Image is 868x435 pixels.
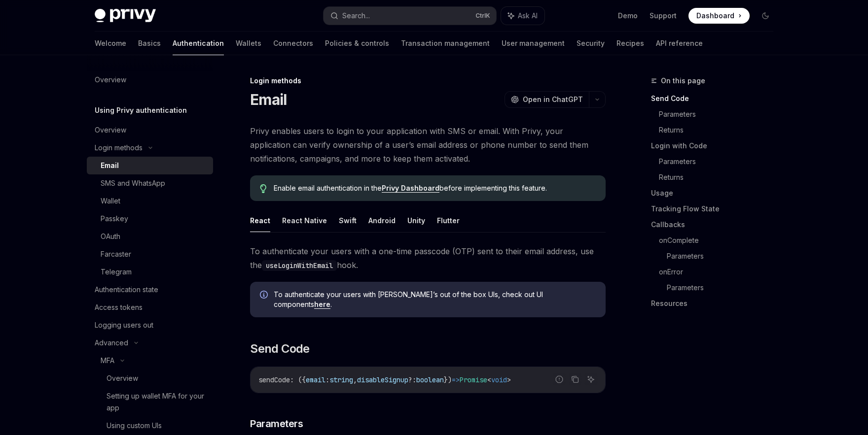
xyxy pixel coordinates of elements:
span: Parameters [250,417,303,431]
span: string [329,375,353,384]
button: Ask AI [501,7,544,25]
span: < [487,375,491,384]
a: Demo [618,11,638,21]
span: ?: [408,375,416,384]
a: Support [650,11,677,21]
a: User management [502,32,565,55]
a: Login with Code [651,138,781,154]
button: Flutter [437,209,460,232]
a: Overview [87,121,213,139]
div: Setting up wallet MFA for your app [107,390,207,414]
div: MFA [101,355,114,367]
button: Unity [407,209,425,232]
a: Parameters [667,280,781,296]
div: Authentication state [95,284,158,296]
a: Returns [659,169,781,185]
span: Dashboard [696,11,734,21]
div: Email [101,160,119,171]
span: On this page [661,75,705,87]
span: > [507,375,511,384]
a: SMS and WhatsApp [87,174,213,192]
a: Send Code [651,91,781,106]
div: Using custom UIs [107,420,162,432]
a: Usage [651,185,781,201]
div: Overview [95,74,126,86]
a: Transaction management [401,32,490,55]
code: useLoginWithEmail [262,260,337,271]
a: onComplete [659,233,781,248]
span: Promise [460,375,487,384]
span: sendCode [258,375,290,384]
div: Wallet [101,195,120,207]
a: Farcaster [87,245,213,263]
h5: Using Privy authentication [95,104,187,116]
span: Ask AI [518,11,538,21]
a: Policies & controls [325,32,389,55]
span: To authenticate your users with [PERSON_NAME]’s out of the box UIs, check out UI components . [274,290,596,309]
h1: Email [250,91,287,108]
div: Login methods [250,76,606,86]
a: Setting up wallet MFA for your app [87,387,213,417]
a: Overview [87,369,213,387]
div: SMS and WhatsApp [101,177,165,189]
a: Connectors [273,32,313,55]
a: Parameters [659,106,781,122]
div: Passkey [101,213,128,225]
span: void [491,375,507,384]
a: Telegram [87,263,213,281]
svg: Info [260,291,270,301]
a: Authentication [173,32,224,55]
a: Privy Dashboard [382,184,439,193]
button: Copy the contents from the code block [569,373,581,386]
span: , [353,375,357,384]
div: Access tokens [95,301,143,313]
div: Search... [342,10,370,22]
a: Parameters [667,248,781,264]
div: Logging users out [95,319,153,331]
span: boolean [416,375,444,384]
a: here [314,300,330,309]
a: Overview [87,71,213,89]
button: Search...CtrlK [324,7,496,25]
a: Tracking Flow State [651,201,781,217]
span: To authenticate your users with a one-time passcode (OTP) sent to their email address, use the hook. [250,244,606,272]
span: disableSignup [357,375,408,384]
button: Swift [339,209,357,232]
a: Using custom UIs [87,417,213,435]
a: Logging users out [87,316,213,334]
span: Send Code [250,341,310,357]
a: Access tokens [87,299,213,316]
a: onError [659,264,781,280]
a: Email [87,157,213,174]
a: Basics [138,32,161,55]
div: Overview [107,372,138,384]
a: Resources [651,296,781,311]
span: }) [444,375,452,384]
a: API reference [656,32,703,55]
button: Android [368,209,396,232]
span: Privy enables users to login to your application with SMS or email. With Privy, your application ... [250,124,606,166]
button: Ask AI [584,373,597,386]
div: Telegram [101,266,132,278]
a: Recipes [616,32,644,55]
a: OAuth [87,228,213,245]
svg: Tip [260,184,267,193]
span: email [306,375,325,384]
a: Wallets [236,32,261,55]
a: Security [577,32,605,55]
button: React Native [282,209,327,232]
span: => [452,375,460,384]
button: Open in ChatGPT [505,91,589,108]
a: Welcome [95,32,126,55]
a: Wallet [87,192,213,210]
button: React [250,209,270,232]
a: Parameters [659,154,781,169]
div: Advanced [95,337,128,349]
span: Enable email authentication in the before implementing this feature. [274,183,596,193]
button: Report incorrect code [553,373,566,386]
div: Farcaster [101,248,131,260]
span: Open in ChatGPT [523,95,583,104]
a: Returns [659,122,781,138]
span: : ({ [290,375,306,384]
div: Overview [95,124,126,136]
